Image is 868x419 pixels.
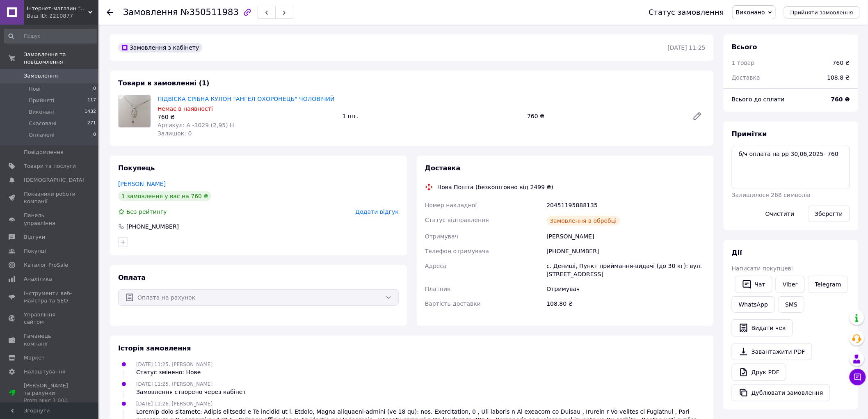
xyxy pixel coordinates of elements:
span: Всього до сплати [732,96,785,103]
div: [PERSON_NAME] [545,229,707,244]
span: Додати відгук [356,208,399,215]
span: Маркет [24,354,45,362]
div: 108.80 ₴ [545,296,707,311]
div: Замовлення в обробці [547,216,620,226]
span: Повідомлення [24,149,64,156]
button: Дублювати замовлення [732,384,830,401]
span: [DATE] 11:26, [PERSON_NAME] [136,401,212,407]
span: Дії [732,249,742,256]
span: Отримувач [425,233,458,240]
span: Всього [732,43,757,51]
div: с. Дениші, Пункт приймання-видачі (до 30 кг): вул. [STREET_ADDRESS] [545,259,707,282]
button: Зберегти [808,206,850,222]
a: ПІДВІСКА СРІБНА КУЛОН "АНГЕЛ ОХОРОНЕЦЬ" ЧОЛОВІЧИЙ [158,96,335,102]
span: Немає в наявності [158,105,213,112]
span: Артикул: А -3029 (2,95) Н [158,122,234,128]
div: 760 ₴ [158,113,336,121]
button: Чат [735,276,772,293]
span: Товари в замовленні (1) [118,79,210,87]
a: Завантажити PDF [732,343,812,360]
span: Вартість доставки [425,300,481,307]
span: Номер накладної [425,202,477,208]
span: Оплачені [29,131,55,139]
span: Без рейтингу [126,208,167,215]
a: [PERSON_NAME] [118,181,166,187]
span: №350511983 [180,7,239,17]
span: Показники роботи компанії [24,190,76,205]
div: 20451195888135 [545,198,707,213]
span: Нові [29,85,41,93]
span: Управління сайтом [24,311,76,326]
span: Статус відправлення [425,217,489,223]
span: Замовлення [24,72,58,80]
div: 108.8 ₴ [822,69,855,87]
span: Оплата [118,274,146,282]
span: Гаманець компанії [24,332,76,347]
span: Телефон отримувача [425,248,489,254]
span: Замовлення та повідомлення [24,51,98,66]
span: Платник [425,286,451,292]
button: SMS [778,296,804,313]
div: Prom мікс 1 000 [24,397,76,404]
span: Доставка [425,164,461,172]
b: 760 ₴ [831,96,850,103]
span: Виконано [736,9,765,16]
span: 0 [93,131,96,139]
span: [PERSON_NAME] та рахунки [24,382,76,405]
a: Друк PDF [732,364,786,381]
input: Пошук [4,29,97,44]
button: Очистити [758,206,802,222]
span: Інструменти веб-майстра та SEO [24,290,76,305]
div: Статус змінено: Нове [136,368,212,376]
span: 1432 [85,108,96,116]
a: Редагувати [689,108,706,124]
div: Замовлення створено через кабінет [136,388,246,396]
span: Прийняті [29,97,54,104]
div: Отримувач [545,282,707,296]
span: Налаштування [24,368,66,375]
span: Каталог ProSale [24,261,68,269]
div: [PHONE_NUMBER] [545,244,707,259]
span: Адреса [425,263,447,269]
span: Написати покупцеві [732,265,793,272]
span: Скасовані [29,120,57,127]
span: Виконані [29,108,54,116]
span: Аналітика [24,275,52,283]
span: Покупці [24,247,46,255]
span: Товари та послуги [24,163,76,170]
span: Історія замовлення [118,344,191,352]
span: [DATE] 11:25, [PERSON_NAME] [136,362,212,367]
div: 1 шт. [339,110,524,122]
span: [DEMOGRAPHIC_DATA] [24,176,85,184]
span: Замовлення [123,7,178,17]
textarea: б/ч оплата на рр 30,06,2025- 760 [732,146,850,189]
span: Залишок: 0 [158,130,192,137]
span: 271 [87,120,96,127]
div: [PHONE_NUMBER] [126,222,180,231]
div: Статус замовлення [649,8,724,16]
time: [DATE] 11:25 [668,44,706,51]
span: Панель управління [24,212,76,227]
span: Інтернет-магазин "Срібні прикраси" [27,5,88,12]
div: Нова Пошта (безкоштовно від 2499 ₴) [435,183,555,191]
div: 1 замовлення у вас на 760 ₴ [118,191,211,201]
span: Прийняти замовлення [790,9,853,16]
button: Видати чек [732,319,793,337]
img: ПІДВІСКА СРІБНА КУЛОН "АНГЕЛ ОХОРОНЕЦЬ" ЧОЛОВІЧИЙ [119,95,151,127]
span: Залишилося 268 символів [732,192,811,198]
span: 0 [93,85,96,93]
div: 760 ₴ [524,110,686,122]
a: Telegram [808,276,848,293]
div: Ваш ID: 2210877 [27,12,98,20]
button: Чат з покупцем [850,369,866,385]
button: Прийняти замовлення [784,6,860,18]
span: Примітки [732,130,767,138]
div: Повернутися назад [107,8,113,16]
span: 1 товар [732,60,755,66]
a: WhatsApp [732,296,775,313]
span: [DATE] 11:25, [PERSON_NAME] [136,381,212,387]
span: Відгуки [24,234,45,241]
span: Покупець [118,164,155,172]
div: Замовлення з кабінету [118,43,202,53]
span: Доставка [732,74,760,81]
